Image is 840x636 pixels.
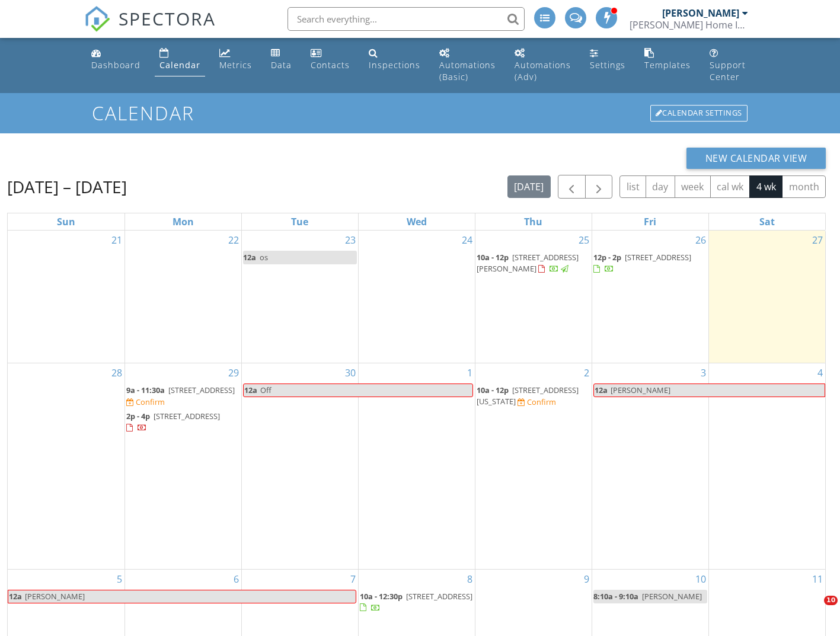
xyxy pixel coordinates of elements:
a: Go to October 11, 2025 [810,570,825,589]
td: Go to September 26, 2025 [592,231,708,363]
span: [STREET_ADDRESS][PERSON_NAME] [477,252,579,274]
a: Wednesday [404,213,429,230]
a: Go to October 9, 2025 [582,570,592,589]
a: Support Center [705,43,754,88]
a: Go to September 22, 2025 [226,231,241,250]
a: 12p - 2p [STREET_ADDRESS] [593,251,707,276]
a: Go to October 8, 2025 [465,570,475,589]
a: SPECTORA [84,16,216,41]
a: Go to September 26, 2025 [693,231,708,250]
div: Contacts [311,59,350,71]
h1: Calendar [92,103,749,123]
a: Go to October 7, 2025 [348,570,358,589]
td: Go to October 3, 2025 [592,363,708,569]
span: Off [260,385,272,395]
td: Go to September 25, 2025 [475,231,592,363]
div: Dashboard [91,59,140,71]
span: [PERSON_NAME] [642,591,702,602]
span: [STREET_ADDRESS][US_STATE] [477,385,579,407]
span: 8:10a - 9:10a [593,591,638,602]
a: Go to October 2, 2025 [582,363,592,382]
div: Automations (Adv) [515,59,571,82]
a: 2p - 4p [STREET_ADDRESS] [126,411,220,433]
span: 12a [8,590,23,603]
span: [PERSON_NAME] [611,385,670,395]
a: Go to October 1, 2025 [465,363,475,382]
img: The Best Home Inspection Software - Spectora [84,6,110,32]
a: Data [266,43,296,76]
span: 10a - 12:30p [360,591,403,602]
a: 10a - 12:30p [STREET_ADDRESS] [360,590,474,615]
button: list [619,175,646,199]
a: Calendar Settings [649,104,749,123]
div: [PERSON_NAME] [662,7,739,19]
a: Calendar [155,43,205,76]
a: Tuesday [289,213,311,230]
td: Go to October 1, 2025 [358,363,475,569]
a: Templates [640,43,695,76]
a: 10a - 12p [STREET_ADDRESS][PERSON_NAME] [477,252,579,274]
div: Calendar [159,59,200,71]
span: 10a - 12p [477,385,509,395]
a: 10a - 12:30p [STREET_ADDRESS] [360,591,472,613]
span: [STREET_ADDRESS] [168,385,235,395]
td: Go to September 28, 2025 [8,363,124,569]
a: Go to October 4, 2025 [815,363,825,382]
a: Dashboard [87,43,145,76]
span: [STREET_ADDRESS] [154,411,220,421]
span: 12a [243,252,256,263]
td: Go to September 21, 2025 [8,231,124,363]
span: [STREET_ADDRESS] [406,591,472,602]
a: Sunday [55,213,78,230]
button: week [675,175,711,199]
button: Next [585,175,613,199]
button: day [646,175,675,199]
div: Confirm [136,397,165,407]
a: Go to September 27, 2025 [810,231,825,250]
span: os [260,252,268,263]
a: Settings [585,43,630,76]
div: Inspections [369,59,420,71]
a: Go to September 30, 2025 [343,363,358,382]
a: 12p - 2p [STREET_ADDRESS] [593,252,691,274]
a: Thursday [522,213,545,230]
a: 10a - 12p [STREET_ADDRESS][US_STATE] [477,385,579,407]
span: 12p - 2p [593,252,621,263]
td: Go to September 30, 2025 [241,363,358,569]
div: Calendar Settings [650,105,748,122]
span: [PERSON_NAME] [25,591,85,602]
td: Go to September 23, 2025 [241,231,358,363]
td: Go to September 24, 2025 [358,231,475,363]
td: Go to October 2, 2025 [475,363,592,569]
span: [STREET_ADDRESS] [625,252,691,263]
span: 9a - 11:30a [126,385,165,395]
button: Previous [558,175,586,199]
a: 10a - 12p [STREET_ADDRESS][PERSON_NAME] [477,251,590,276]
a: Monday [170,213,196,230]
span: 10 [824,596,838,605]
a: Automations (Basic) [435,43,500,88]
a: Saturday [757,213,777,230]
button: cal wk [710,175,750,199]
a: Go to September 24, 2025 [459,231,475,250]
td: Go to September 29, 2025 [124,363,241,569]
button: 4 wk [749,175,782,199]
a: Metrics [215,43,257,76]
div: Metrics [219,59,252,71]
div: Confirm [527,397,556,407]
div: Support Center [710,59,746,82]
a: Go to October 10, 2025 [693,570,708,589]
a: Go to September 25, 2025 [576,231,592,250]
a: Friday [641,213,659,230]
td: Go to September 22, 2025 [124,231,241,363]
span: SPECTORA [119,6,216,31]
span: 12a [594,384,608,397]
button: New Calendar View [686,148,826,169]
a: Go to September 23, 2025 [343,231,358,250]
div: Data [271,59,292,71]
div: Settings [590,59,625,71]
div: Funkhouser Home Inspections [630,19,748,31]
a: 10a - 12p [STREET_ADDRESS][US_STATE] Confirm [477,383,590,409]
div: Templates [644,59,691,71]
a: Confirm [126,397,165,408]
